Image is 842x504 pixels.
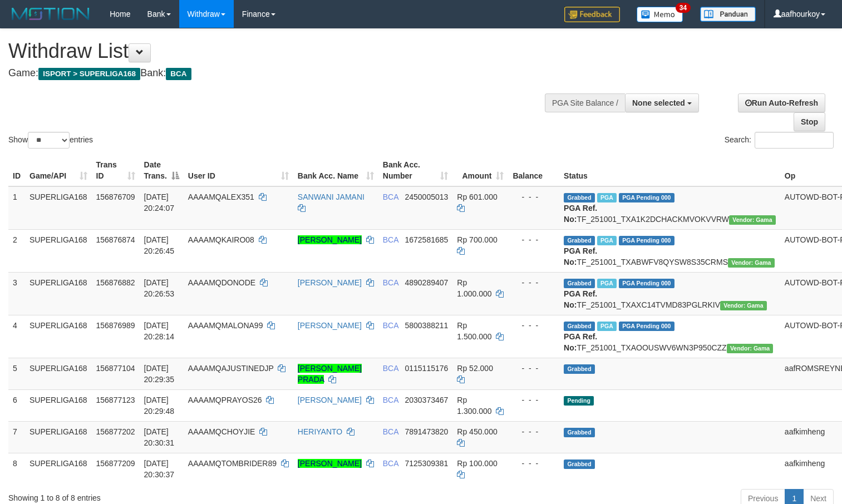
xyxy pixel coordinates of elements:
[405,427,448,436] span: Copy 7891473820 to clipboard
[513,426,555,437] div: - - -
[405,321,448,330] span: Copy 5800388211 to clipboard
[188,459,277,468] span: AAAAMQTOMBRIDER89
[188,427,255,436] span: AAAAMQCHOYJIE
[405,364,448,373] span: Copy 0115115176 to clipboard
[293,155,378,186] th: Bank Acc. Name: activate to sort column ascending
[564,364,595,374] span: Grabbed
[28,132,70,149] select: Showentries
[298,396,362,404] a: [PERSON_NAME]
[8,6,93,22] img: MOTION_logo.png
[545,93,625,112] div: PGA Site Balance /
[8,315,25,358] td: 4
[700,7,756,22] img: panduan.png
[8,272,25,315] td: 3
[96,396,135,404] span: 156877123
[25,389,92,421] td: SUPERLIGA168
[25,421,92,453] td: SUPERLIGA168
[298,427,342,436] a: HERIYANTO
[405,396,448,404] span: Copy 2030373467 to clipboard
[298,364,362,384] a: [PERSON_NAME] PRADA
[96,459,135,468] span: 156877209
[8,40,550,62] h1: Withdraw List
[564,246,597,266] b: PGA Ref. No:
[8,68,550,79] h4: Game: Bank:
[720,301,767,310] span: Vendor URL: https://trx31.1velocity.biz
[564,236,595,245] span: Grabbed
[144,321,175,341] span: [DATE] 20:28:14
[513,363,555,374] div: - - -
[457,396,491,416] span: Rp 1.300.000
[619,193,674,202] span: PGA Pending
[184,155,293,186] th: User ID: activate to sort column ascending
[619,279,674,288] span: PGA Pending
[619,236,674,245] span: PGA Pending
[8,229,25,272] td: 2
[564,279,595,288] span: Grabbed
[564,322,595,331] span: Grabbed
[96,278,135,287] span: 156876882
[405,235,448,244] span: Copy 1672581685 to clipboard
[96,235,135,244] span: 156876874
[619,322,674,331] span: PGA Pending
[188,364,274,373] span: AAAAMQAJUSTINEDJP
[378,155,453,186] th: Bank Acc. Number: activate to sort column ascending
[597,236,617,245] span: Marked by aafsoycanthlai
[559,186,780,230] td: TF_251001_TXA1K2DCHACKMVOKVVRW
[144,427,175,447] span: [DATE] 20:30:31
[738,93,825,112] a: Run Auto-Refresh
[729,215,776,225] span: Vendor URL: https://trx31.1velocity.biz
[96,321,135,330] span: 156876989
[755,132,834,149] input: Search:
[727,344,774,353] span: Vendor URL: https://trx31.1velocity.biz
[564,396,594,406] span: Pending
[8,389,25,421] td: 6
[457,321,491,341] span: Rp 1.500.000
[188,321,263,330] span: AAAAMQMALONA99
[513,277,555,288] div: - - -
[8,488,342,503] div: Showing 1 to 8 of 8 entries
[166,68,191,80] span: BCA
[564,428,595,437] span: Grabbed
[25,358,92,389] td: SUPERLIGA168
[564,7,620,22] img: Feedback.jpg
[513,234,555,245] div: - - -
[632,98,685,107] span: None selected
[96,364,135,373] span: 156877104
[457,459,497,468] span: Rp 100.000
[298,235,362,244] a: [PERSON_NAME]
[457,278,491,298] span: Rp 1.000.000
[597,193,617,202] span: Marked by aafsoycanthlai
[144,278,175,298] span: [DATE] 20:26:53
[564,459,595,469] span: Grabbed
[508,155,559,186] th: Balance
[8,132,93,149] label: Show entries
[383,364,398,373] span: BCA
[383,321,398,330] span: BCA
[457,192,497,201] span: Rp 601.000
[457,364,493,373] span: Rp 52.000
[676,3,691,13] span: 34
[564,193,595,202] span: Grabbed
[144,396,175,416] span: [DATE] 20:29:48
[559,272,780,315] td: TF_251001_TXAXC14TVMD83PGLRKIV
[405,459,448,468] span: Copy 7125309381 to clipboard
[8,155,25,186] th: ID
[728,258,775,268] span: Vendor URL: https://trx31.1velocity.biz
[8,421,25,453] td: 7
[383,427,398,436] span: BCA
[383,278,398,287] span: BCA
[25,229,92,272] td: SUPERLIGA168
[559,155,780,186] th: Status
[383,396,398,404] span: BCA
[564,204,597,224] b: PGA Ref. No:
[457,427,497,436] span: Rp 450.000
[597,322,617,331] span: Marked by aafsoycanthlai
[8,186,25,230] td: 1
[144,192,175,213] span: [DATE] 20:24:07
[144,235,175,255] span: [DATE] 20:26:45
[25,186,92,230] td: SUPERLIGA168
[25,272,92,315] td: SUPERLIGA168
[25,453,92,485] td: SUPERLIGA168
[513,191,555,202] div: - - -
[38,68,140,80] span: ISPORT > SUPERLIGA168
